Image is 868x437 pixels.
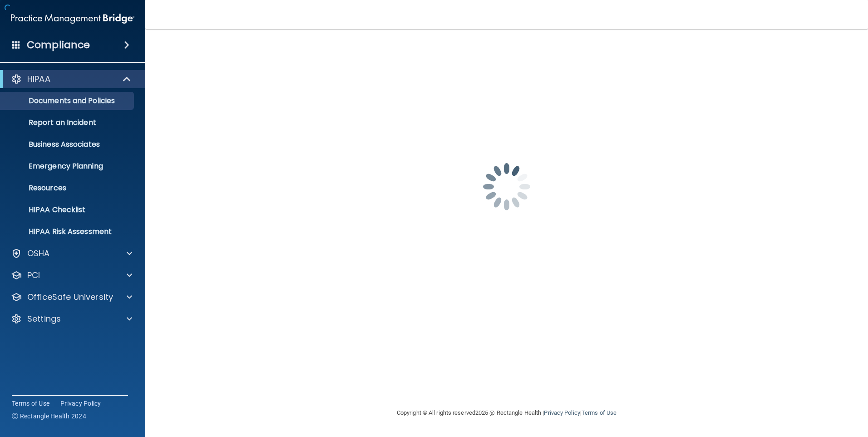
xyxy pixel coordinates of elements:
[27,74,50,84] p: HIPAA
[11,292,132,303] a: OfficeSafe University
[11,313,132,324] a: Settings
[6,140,130,149] p: Business Associates
[6,96,130,105] p: Documents and Policies
[27,292,113,303] p: OfficeSafe University
[11,10,134,28] img: PMB logo
[6,205,130,214] p: HIPAA Checklist
[341,398,672,427] div: Copyright © All rights reserved 2025 @ Rectangle Health | |
[11,74,132,84] a: HIPAA
[6,184,130,193] p: Resources
[582,409,616,416] a: Terms of Use
[544,409,580,416] a: Privacy Policy
[27,313,61,324] p: Settings
[11,248,132,259] a: OSHA
[60,399,101,408] a: Privacy Policy
[11,270,132,281] a: PCI
[6,227,130,236] p: HIPAA Risk Assessment
[6,162,130,171] p: Emergency Planning
[461,141,552,232] img: spinner.e123f6fc.gif
[27,39,90,51] h4: Compliance
[6,118,130,127] p: Report an Incident
[12,412,86,421] span: Ⓒ Rectangle Health 2024
[12,399,49,408] a: Terms of Use
[27,270,40,281] p: PCI
[27,248,50,259] p: OSHA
